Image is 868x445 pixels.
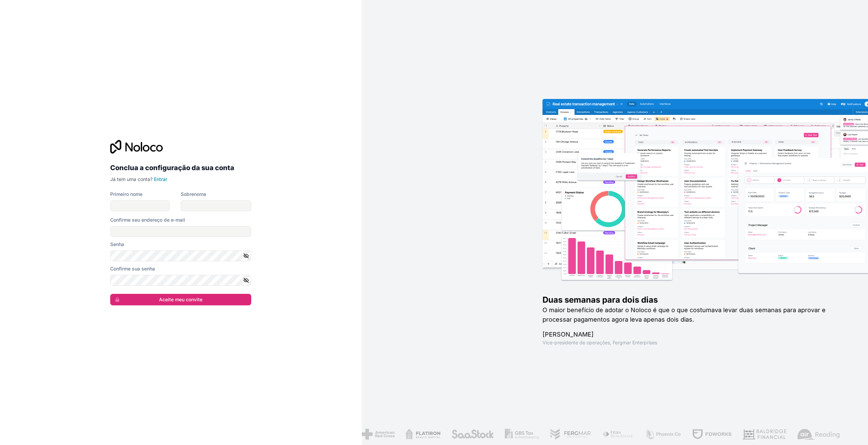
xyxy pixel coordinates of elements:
[361,429,394,440] img: /ativos/cruz-vermelha-americana-BAupjrZR.png
[504,429,539,440] img: /ativos/gbstax-C-GtDUiK.png
[549,429,591,440] img: /ativos/fergmar-CudnrXN5.png
[159,297,202,302] font: Aceite meu convite
[110,176,153,182] font: Já tem uma conta?
[110,164,234,172] font: Conclua a configuração da sua conta
[110,294,251,305] button: Aceite meu convite
[405,429,440,440] img: /ativos/flatiron-C8eUkumj.png
[110,217,185,223] font: Confirme seu endereço de e-mail
[110,275,251,286] input: Confirme sua senha
[644,429,681,440] img: /ativos/phoenix-BREaitsQ.png
[451,429,493,440] img: /ativos/saastock-C6Zbiodz.png
[110,241,124,247] font: Senha
[110,250,251,261] input: Senha
[601,429,633,440] img: /ativos/fiera-fwj2N5v4.png
[110,266,155,271] font: Confirme sua senha
[542,340,610,345] font: Vice-presidente de operações
[542,295,658,305] font: Duas semanas para dois dias
[110,200,170,211] input: nome dado
[110,226,251,237] input: Endereço de email
[542,306,826,323] font: O maior benefício de adotar o Noloco é que o que costumava levar duas semanas para aprovar e proc...
[797,429,840,440] img: /ativos/leituradear-FwAmRzSr.png
[110,191,142,197] font: Primeiro nome
[610,340,611,345] font: ,
[613,340,657,345] font: Fergmar Enterprises
[181,200,251,211] input: nome de família
[691,429,731,440] img: /ativos/fdworks-Bi04fVtw.png
[742,429,786,440] img: /ativos/baldridge-DxmPIwAm.png
[154,176,167,182] a: Entrar
[542,331,594,338] font: [PERSON_NAME]
[181,191,206,197] font: Sobrenome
